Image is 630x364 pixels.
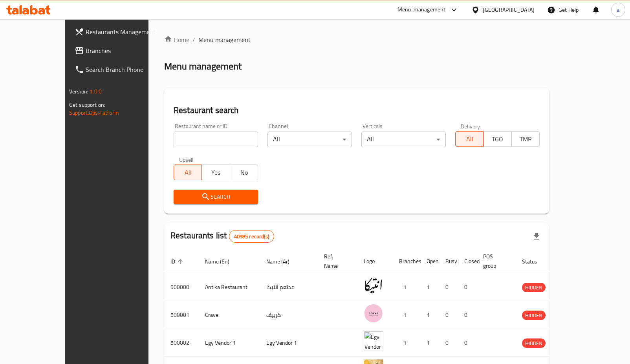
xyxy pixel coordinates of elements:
[487,134,508,145] span: TGO
[86,65,164,74] span: Search Branch Phone
[199,273,260,301] td: Antika Restaurant
[511,131,540,147] button: TMP
[192,35,195,44] li: /
[420,301,439,329] td: 1
[439,273,458,301] td: 0
[393,301,420,329] td: 1
[522,339,546,348] span: HIDDEN
[180,192,252,202] span: Search
[461,123,480,129] label: Delivery
[229,233,274,240] span: 40985 record(s)
[439,329,458,357] td: 0
[455,131,483,147] button: All
[199,301,260,329] td: Crave
[174,165,202,180] button: All
[69,86,88,97] span: Version:
[174,132,258,147] input: Search for restaurant name or ID..
[68,60,170,79] a: Search Branch Phone
[164,329,199,357] td: 500002
[69,100,105,110] span: Get support on:
[198,35,251,44] span: Menu management
[617,5,619,14] span: a
[260,301,318,329] td: كرييف
[205,257,240,266] span: Name (En)
[364,331,383,351] img: Egy Vendor 1
[357,249,393,273] th: Logo
[267,132,352,147] div: All
[170,257,185,266] span: ID
[527,227,546,246] div: Export file
[86,27,164,37] span: Restaurants Management
[199,329,260,357] td: Egy Vendor 1
[522,257,548,266] span: Status
[164,35,189,44] a: Home
[68,41,170,60] a: Branches
[86,46,164,55] span: Branches
[179,157,194,162] label: Upsell
[260,273,318,301] td: مطعم أنتيكا
[458,301,477,329] td: 0
[483,252,506,271] span: POS group
[230,165,258,180] button: No
[164,60,242,73] h2: Menu management
[205,167,227,178] span: Yes
[229,230,274,243] div: Total records count
[174,104,540,116] h2: Restaurant search
[397,5,446,15] div: Menu-management
[458,329,477,357] td: 0
[177,167,199,178] span: All
[260,329,318,357] td: Egy Vendor 1
[164,273,199,301] td: 500000
[361,132,446,147] div: All
[522,283,546,292] div: HIDDEN
[324,252,348,271] span: Ref. Name
[522,311,546,320] span: HIDDEN
[439,301,458,329] td: 0
[458,249,477,273] th: Closed
[266,257,300,266] span: Name (Ar)
[174,190,258,204] button: Search
[364,276,383,295] img: Antika Restaurant
[201,165,230,180] button: Yes
[69,108,119,118] a: Support.OpsPlatform
[515,134,537,145] span: TMP
[439,249,458,273] th: Busy
[393,329,420,357] td: 1
[420,273,439,301] td: 1
[170,230,274,243] h2: Restaurants list
[420,249,439,273] th: Open
[483,131,511,147] button: TGO
[393,249,420,273] th: Branches
[420,329,439,357] td: 1
[164,35,549,44] nav: breadcrumb
[164,301,199,329] td: 500001
[393,273,420,301] td: 1
[90,86,102,97] span: 1.0.0
[233,167,255,178] span: No
[68,22,170,41] a: Restaurants Management
[459,134,480,145] span: All
[483,5,535,14] div: [GEOGRAPHIC_DATA]
[364,304,383,323] img: Crave
[522,283,546,292] span: HIDDEN
[458,273,477,301] td: 0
